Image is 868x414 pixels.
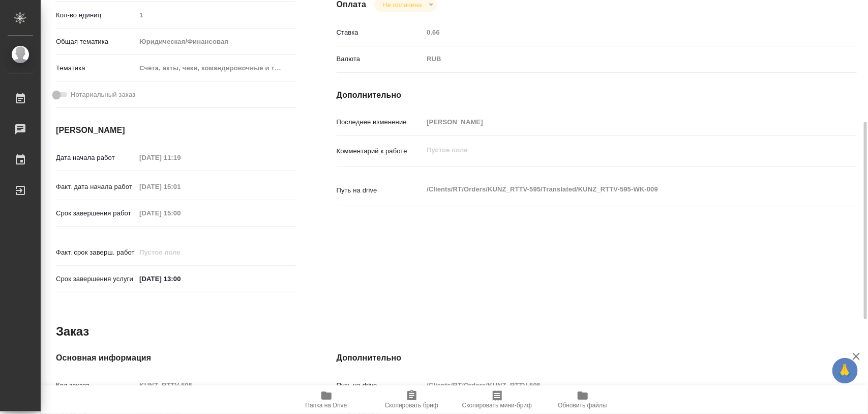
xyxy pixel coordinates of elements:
[136,271,225,286] input: ✎ Введи что-нибудь
[136,179,225,194] input: Пустое поле
[56,380,136,391] p: Код заказа
[56,323,89,340] h2: Заказ
[136,378,295,393] input: Пустое поле
[56,182,136,192] p: Факт. дата начала работ
[56,63,136,73] p: Тематика
[136,33,295,50] div: Юридическая/Финансовая
[337,352,857,364] h4: Дополнительно
[56,247,136,258] p: Факт. срок заверш. работ
[836,360,854,381] span: 🙏
[337,146,424,156] p: Комментарий к работе
[56,208,136,218] p: Срок завершения работ
[423,378,813,393] input: Пустое поле
[284,385,369,414] button: Папка на Drive
[379,1,425,9] button: Не оплачена
[56,274,136,284] p: Срок завершения услуги
[56,37,136,47] p: Общая тематика
[832,358,858,383] button: 🙏
[337,54,424,64] p: Валюта
[337,89,857,101] h4: Дополнительно
[423,25,813,40] input: Пустое поле
[337,27,424,38] p: Ставка
[423,115,813,129] input: Пустое поле
[423,50,813,68] div: RUB
[136,150,225,165] input: Пустое поле
[337,185,424,196] p: Путь на drive
[306,402,347,409] span: Папка на Drive
[136,206,225,220] input: Пустое поле
[136,60,295,77] div: Счета, акты, чеки, командировочные и таможенные документы
[56,10,136,20] p: Кол-во единиц
[423,181,813,198] textarea: /Clients/RT/Orders/KUNZ_RTTV-595/Translated/KUNZ_RTTV-595-WK-009
[369,385,455,414] button: Скопировать бриф
[56,352,296,364] h4: Основная информация
[540,385,625,414] button: Обновить файлы
[71,90,135,100] span: Нотариальный заказ
[337,380,424,391] p: Путь на drive
[337,117,424,127] p: Последнее изменение
[558,402,607,409] span: Обновить файлы
[136,245,225,260] input: Пустое поле
[136,8,295,22] input: Пустое поле
[455,385,540,414] button: Скопировать мини-бриф
[56,124,296,136] h4: [PERSON_NAME]
[385,402,438,409] span: Скопировать бриф
[462,402,532,409] span: Скопировать мини-бриф
[56,153,136,163] p: Дата начала работ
